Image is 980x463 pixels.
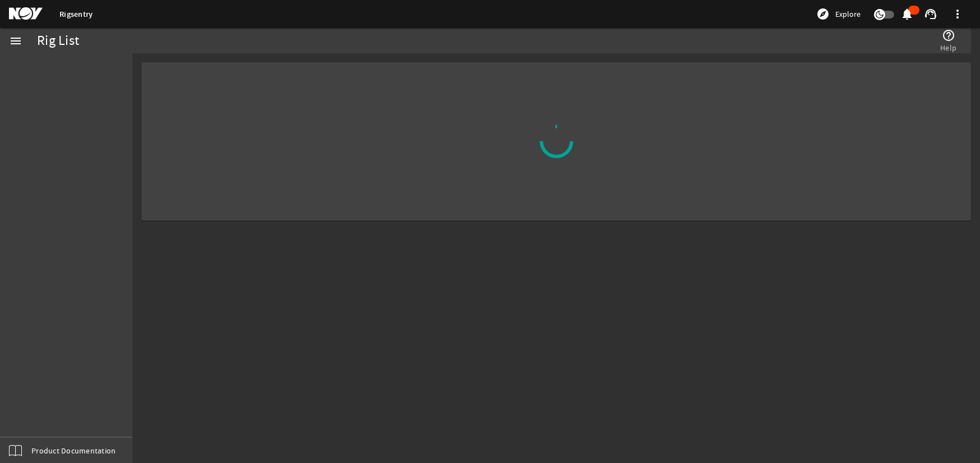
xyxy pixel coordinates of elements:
a: Rigsentry [59,9,93,20]
span: Explore [835,8,861,20]
span: Product Documentation [31,445,116,456]
div: Rig List [37,35,79,47]
span: Help [940,42,956,53]
mat-icon: notifications [900,7,914,21]
mat-icon: explore [816,7,830,21]
button: Explore [812,5,865,23]
button: more_vert [944,1,971,27]
mat-icon: help_outline [942,29,955,42]
mat-icon: menu [9,34,22,48]
mat-icon: support_agent [924,7,937,21]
